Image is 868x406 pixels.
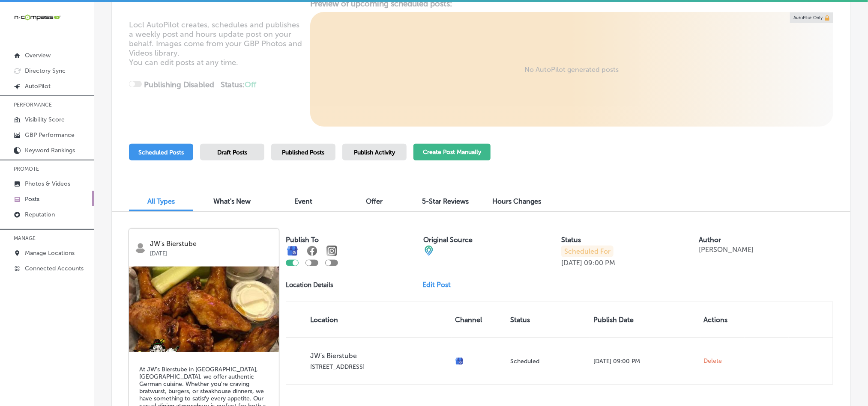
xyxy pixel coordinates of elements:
p: [DATE] [150,248,273,257]
th: Actions [700,302,745,338]
label: Status [561,236,581,244]
label: Author [699,236,721,244]
p: AutoPilot [25,83,51,90]
th: Publish Date [590,302,700,338]
img: 7b2a593b-aa66-4fb9-9445-172f12ea5284JWs-Bierstube6.jpg [129,267,279,352]
p: JW's Bierstube [150,240,273,248]
span: All Types [147,197,175,205]
p: [DATE] [561,259,582,267]
p: GBP Performance [25,131,75,139]
th: Location [286,302,452,338]
span: Delete [704,357,722,365]
span: Offer [366,197,383,205]
p: Directory Sync [25,67,66,74]
p: Overview [25,52,51,59]
p: Manage Locations [25,249,75,257]
p: Posts [25,196,39,203]
span: Draft Posts [217,149,247,156]
p: Photos & Videos [25,180,70,187]
label: Publish To [286,236,319,244]
img: 660ab0bf-5cc7-4cb8-ba1c-48b5ae0f18e60NCTV_CLogo_TV_Black_-500x88.png [14,13,61,21]
p: [DATE] 09:00 PM [593,358,697,365]
span: Event [294,197,312,205]
p: JW's Bierstube [310,352,449,360]
p: Scheduled [511,358,587,365]
img: cba84b02adce74ede1fb4a8549a95eca.png [424,246,434,256]
a: Edit Post [423,281,458,289]
p: Location Details [286,281,333,289]
p: Scheduled For [561,246,614,257]
p: [PERSON_NAME] [699,246,754,254]
button: Create Post Manually [413,144,491,160]
p: 09:00 PM [584,259,615,267]
th: Status [507,302,590,338]
span: Hours Changes [492,197,541,205]
p: Keyword Rankings [25,147,75,154]
span: Scheduled Posts [138,149,184,156]
th: Channel [452,302,507,338]
span: Published Posts [282,149,325,156]
label: Original Source [424,236,473,244]
p: Reputation [25,211,55,218]
span: Publish Activity [354,149,395,156]
span: What's New [214,197,251,205]
span: 5-Star Reviews [422,197,469,205]
p: Visibility Score [25,116,65,123]
img: logo [135,243,146,253]
p: [STREET_ADDRESS] [310,363,449,370]
p: Connected Accounts [25,265,84,272]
